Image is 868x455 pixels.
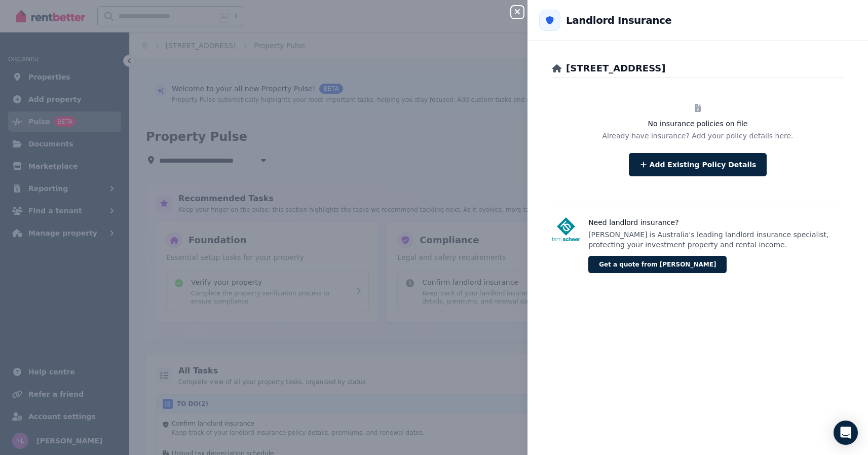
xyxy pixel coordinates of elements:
div: Open Intercom Messenger [834,421,858,445]
button: Add Existing Policy Details [629,153,767,176]
h2: [STREET_ADDRESS] [566,61,666,75]
h3: No insurance policies on file [552,119,844,129]
img: Terri Scheer [552,217,580,242]
h2: Landlord Insurance [566,13,671,27]
button: Get a quote from [PERSON_NAME] [588,256,727,273]
h3: Need landlord insurance? [588,217,844,227]
p: [PERSON_NAME] is Australia's leading landlord insurance specialist, protecting your investment pr... [588,230,844,250]
p: Already have insurance? Add your policy details here. [552,131,844,141]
